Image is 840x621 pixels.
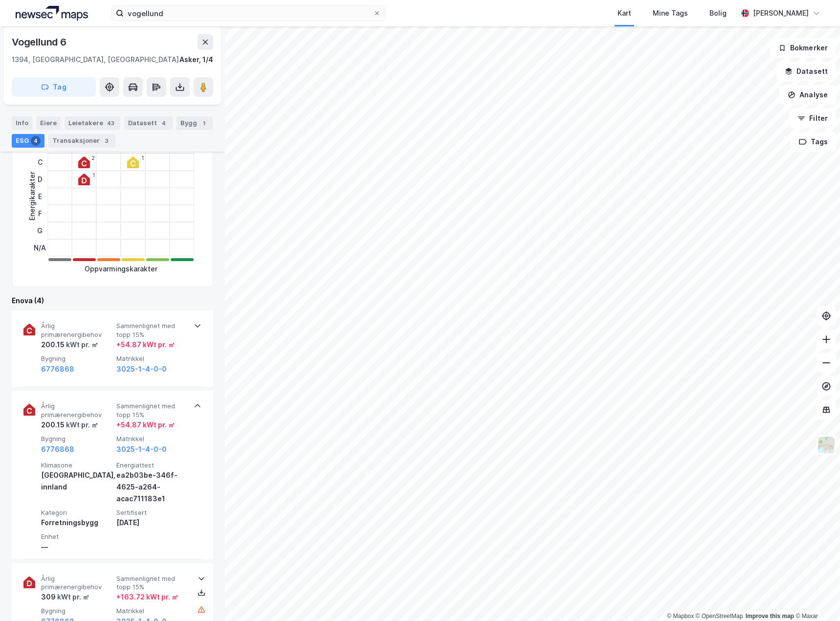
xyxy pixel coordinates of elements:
[116,517,188,529] div: [DATE]
[65,419,98,431] div: kWt pr. ㎡
[116,469,188,505] div: ea2b03be-346f-4625-a264-acac711183e1
[791,132,836,152] button: Tags
[770,38,836,58] button: Bokmerker
[41,469,112,493] div: [GEOGRAPHIC_DATA], innland
[48,134,115,148] div: Transaksjoner
[41,322,112,339] span: Årlig primærenergibehov
[199,118,209,128] div: 1
[653,7,688,19] div: Mine Tags
[116,363,167,375] button: 3025-1-4-0-0
[116,575,188,592] span: Sammenlignet med topp 15%
[26,172,38,221] div: Energikarakter
[709,7,727,19] div: Bolig
[34,222,46,239] div: G
[779,85,836,105] button: Analyse
[791,574,840,621] iframe: Chat Widget
[116,322,188,339] span: Sammenlignet med topp 15%
[12,295,213,307] div: Enova (4)
[12,134,44,148] div: ESG
[116,591,178,603] div: + 163.72 kWt pr. ㎡
[34,239,46,256] div: N/A
[116,509,188,517] span: Sertifisert
[789,109,836,128] button: Filter
[116,607,188,615] span: Matrikkel
[116,402,188,419] span: Sammenlignet med topp 15%
[618,7,631,19] div: Kart
[65,116,120,130] div: Leietakere
[34,154,46,171] div: C
[85,263,157,275] div: Oppvarmingskarakter
[41,509,112,517] span: Kategori
[41,532,112,541] span: Enhet
[667,613,694,620] a: Mapbox
[116,444,167,455] button: 3025-1-4-0-0
[16,6,88,21] img: logo.a4113a55bc3d86da70a041830d287a7e.svg
[36,116,61,130] div: Eiere
[746,613,794,620] a: Improve this map
[116,355,188,363] span: Matrikkel
[91,155,95,161] div: 2
[177,116,213,130] div: Bygg
[776,62,836,81] button: Datasett
[41,402,112,419] span: Årlig primærenergibehov
[12,77,96,97] button: Tag
[159,118,169,128] div: 4
[12,54,179,66] div: 1394, [GEOGRAPHIC_DATA], [GEOGRAPHIC_DATA]
[41,541,112,553] div: —
[41,435,112,443] span: Bygning
[31,136,41,146] div: 4
[41,461,112,469] span: Klimasone
[696,613,743,620] a: OpenStreetMap
[41,339,98,351] div: 200.15
[41,517,112,529] div: Forretningsbygg
[41,444,74,455] button: 6776868
[34,188,46,205] div: E
[141,155,144,161] div: 1
[116,461,188,469] span: Energiattest
[753,7,809,19] div: [PERSON_NAME]
[41,591,89,603] div: 309
[124,6,373,21] input: Søk på adresse, matrikkel, gårdeiere, leietakere eller personer
[41,355,112,363] span: Bygning
[92,172,95,178] div: 1
[34,205,46,222] div: F
[12,34,68,50] div: Vogellund 6
[41,419,98,431] div: 200.15
[105,118,116,128] div: 43
[41,575,112,592] span: Årlig primærenergibehov
[116,435,188,443] span: Matrikkel
[116,339,175,351] div: + 54.87 kWt pr. ㎡
[56,591,89,603] div: kWt pr. ㎡
[41,607,112,615] span: Bygning
[817,436,836,454] img: Z
[12,116,32,130] div: Info
[116,419,175,431] div: + 54.87 kWt pr. ㎡
[124,116,173,130] div: Datasett
[179,54,213,66] div: Asker, 1/4
[41,363,74,375] button: 6776868
[791,574,840,621] div: Kontrollprogram for chat
[65,339,98,351] div: kWt pr. ㎡
[34,171,46,188] div: D
[102,136,111,146] div: 3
